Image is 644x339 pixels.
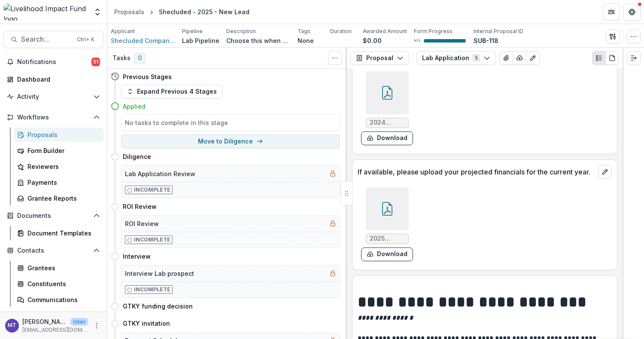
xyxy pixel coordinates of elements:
div: Proposals [114,7,144,16]
p: Choose this when adding a new proposal to the first stage of a pipeline. [226,36,291,45]
a: Dashboard [3,72,103,86]
button: Open entity switcher [91,3,103,21]
p: Internal Proposal ID [474,27,523,35]
p: Applicant [111,27,135,35]
p: Form Progress [414,27,453,35]
h4: GTKY invitation [123,319,170,328]
a: Communications [14,293,103,307]
div: Grantee Reports [27,194,97,203]
a: Proposals [111,6,148,18]
div: Dashboard [17,75,97,84]
span: 2025 Business-budget SHECLUDED(R).pdf [370,235,405,242]
button: Open Documents [3,209,103,223]
p: [EMAIL_ADDRESS][DOMAIN_NAME] [22,326,88,334]
button: Move to Diligence [121,134,340,148]
button: Open Contacts [3,244,103,257]
div: Reviewers [27,162,97,171]
div: 2024 Business-budget SHECLUDED(R).pdfdownload-form-response [361,71,413,145]
div: Muthoni Thuo [8,323,16,328]
button: Open Workflows [3,110,103,124]
h5: Interview Lab prospect [125,269,194,278]
h5: No tasks to complete in this stage [125,118,336,127]
h3: Tasks [112,55,131,62]
button: Plaintext view [592,51,606,65]
div: Shecluded - 2025 - New Lead [159,7,249,16]
button: Search... [3,31,103,48]
h4: Diligence [123,152,151,161]
p: Tags [298,27,310,35]
p: Incomplete [134,236,170,244]
div: Proposals [27,130,97,139]
div: Form Builder [27,146,97,155]
button: edit [598,165,612,179]
p: Pipeline [182,27,203,35]
button: Lab Application5 [416,51,496,65]
p: 97 % [414,38,420,44]
p: Incomplete [134,286,170,293]
button: Get Help [623,3,641,21]
p: Description [226,27,256,35]
button: download-form-response [361,131,413,145]
span: Documents [17,212,90,220]
a: Grantee Reports [14,191,103,205]
button: download-form-response [361,247,413,261]
a: Form Builder [14,144,103,158]
span: Search... [21,35,72,43]
button: Expand Previous 4 Stages [121,85,222,98]
p: SUB-118 [474,36,498,45]
button: PDF view [605,51,619,65]
button: Expand right [627,51,641,65]
div: Ctrl + K [75,35,96,44]
button: View Attached Files [499,51,513,65]
a: Grantees [14,261,103,275]
p: Awarded Amount [363,27,407,35]
p: User [70,318,88,326]
button: Partners [603,3,620,21]
span: 0 [134,53,146,64]
button: More [91,321,102,331]
p: If available, please upload your projected financials for the current year. [358,167,595,177]
div: Communications [27,295,97,304]
span: 2024 Business-budget SHECLUDED(R).pdf [370,119,405,126]
button: Proposal [350,51,409,65]
div: 2025 Business-budget SHECLUDED(R).pdfdownload-form-response [361,187,413,261]
img: Livelihood Impact Fund logo [3,3,88,21]
a: Constituents [14,277,103,291]
button: Open Data & Reporting [3,310,103,324]
h4: ROI Review [123,202,157,211]
h4: GTKY funding decision [123,302,193,311]
p: Incomplete [134,186,170,194]
span: Activity [17,93,90,101]
a: Reviewers [14,159,103,174]
h5: Lab Application Review [125,169,195,178]
div: Payments [27,178,97,187]
a: Shecluded Company Limited [111,36,175,45]
p: Lab Pipeline [182,36,219,45]
div: Grantees [27,263,97,272]
span: Workflows [17,114,90,121]
span: Notifications [17,58,91,66]
button: Edit as form [526,51,540,65]
h4: Applied [123,102,146,111]
span: Contacts [17,247,90,254]
h4: Interview [123,252,151,261]
button: Toggle View Cancelled Tasks [328,51,342,65]
p: Duration [330,27,352,35]
h5: ROI Review [125,219,159,228]
span: 51 [91,58,100,66]
h4: Previous Stages [123,72,172,81]
nav: breadcrumb [111,6,253,18]
p: [PERSON_NAME] [22,317,67,326]
p: $0.00 [363,36,382,45]
button: Open Activity [3,90,103,104]
div: Constituents [27,279,97,288]
button: Notifications51 [3,55,103,69]
a: Document Templates [14,226,103,240]
p: None [298,36,314,45]
div: Document Templates [27,229,97,238]
a: Proposals [14,128,103,142]
a: Payments [14,175,103,189]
